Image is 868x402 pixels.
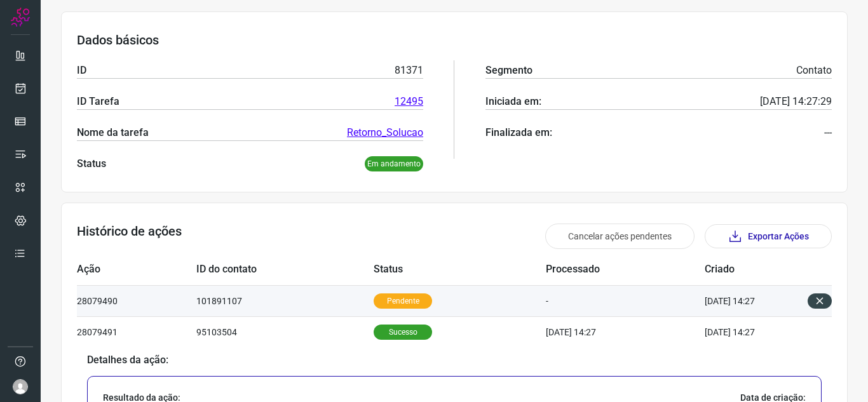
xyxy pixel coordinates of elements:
td: Ação [77,254,196,285]
p: [DATE] 14:27:29 [760,94,832,109]
td: ID do contato [196,254,374,285]
p: ID [77,63,86,78]
p: Contato [796,63,832,78]
button: Cancelar ações pendentes [545,224,695,249]
p: Em andamento [365,156,423,171]
img: Logo [11,8,30,27]
td: 28079491 [77,316,196,347]
td: 28079490 [77,285,196,316]
p: Segmento [485,63,532,78]
p: Finalizada em: [485,125,552,140]
td: 101891107 [196,285,374,316]
p: Pendente [374,293,432,309]
p: Detalhes da ação: [87,354,822,366]
a: Retorno_Solucao [347,125,423,140]
p: ID Tarefa [77,94,119,109]
td: Criado [705,254,794,285]
p: Sucesso [374,325,432,340]
td: 95103504 [196,316,374,347]
a: 12495 [395,94,423,109]
p: 81371 [395,63,423,78]
h3: Dados básicos [77,32,832,48]
td: [DATE] 14:27 [546,316,705,347]
td: Processado [546,254,705,285]
p: Nome da tarefa [77,125,149,140]
p: --- [824,125,832,140]
td: Status [374,254,546,285]
p: Iniciada em: [485,94,541,109]
h3: Histórico de ações [77,224,182,249]
td: [DATE] 14:27 [705,285,794,316]
img: avatar-user-boy.jpg [13,379,28,394]
td: [DATE] 14:27 [705,316,794,347]
p: Status [77,156,106,171]
td: - [546,285,705,316]
button: Exportar Ações [705,224,832,248]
